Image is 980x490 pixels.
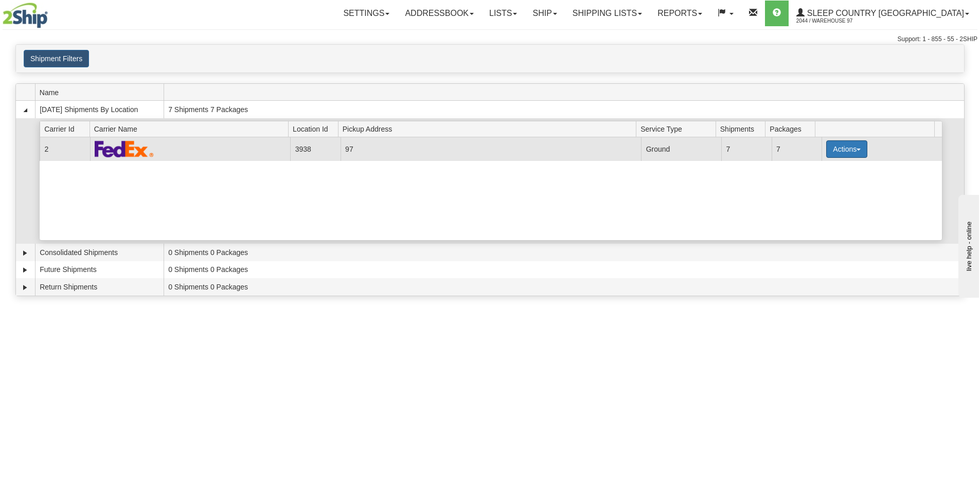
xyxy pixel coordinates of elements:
[805,9,964,17] span: Sleep Country [GEOGRAPHIC_DATA]
[565,1,650,26] a: Shipping lists
[20,265,30,275] a: Expand
[20,282,30,293] a: Expand
[35,278,164,296] td: Return Shipments
[397,1,482,26] a: Addressbook
[44,121,90,137] span: Carrier Id
[343,121,636,137] span: Pickup Address
[640,121,716,137] span: Service Type
[24,50,89,67] button: Shipment Filters
[164,261,964,279] td: 0 Shipments 0 Packages
[35,261,164,279] td: Future Shipments
[789,1,977,26] a: Sleep Country [GEOGRAPHIC_DATA] 2044 / Warehouse 97
[164,278,964,296] td: 0 Shipments 0 Packages
[293,121,338,137] span: Location Id
[164,101,964,118] td: 7 Shipments 7 Packages
[720,121,765,137] span: Shipments
[94,121,289,137] span: Carrier Name
[335,1,397,26] a: Settings
[641,137,721,160] td: Ground
[35,101,164,118] td: [DATE] Shipments By Location
[8,9,95,16] div: live help - online
[40,84,164,100] span: Name
[650,1,710,26] a: Reports
[772,137,822,160] td: 7
[20,248,30,258] a: Expand
[35,244,164,261] td: Consolidated Shipments
[525,1,564,26] a: Ship
[3,3,48,28] img: logo2044.jpg
[826,140,867,158] button: Actions
[164,244,964,261] td: 0 Shipments 0 Packages
[956,192,979,297] iframe: chat widget
[341,137,642,160] td: 97
[20,105,30,115] a: Collapse
[796,16,874,26] span: 2044 / Warehouse 97
[721,137,771,160] td: 7
[95,140,154,157] img: FedEx Express®
[3,35,977,44] div: Support: 1 - 855 - 55 - 2SHIP
[40,137,90,160] td: 2
[482,1,525,26] a: Lists
[290,137,340,160] td: 3938
[770,121,815,137] span: Packages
